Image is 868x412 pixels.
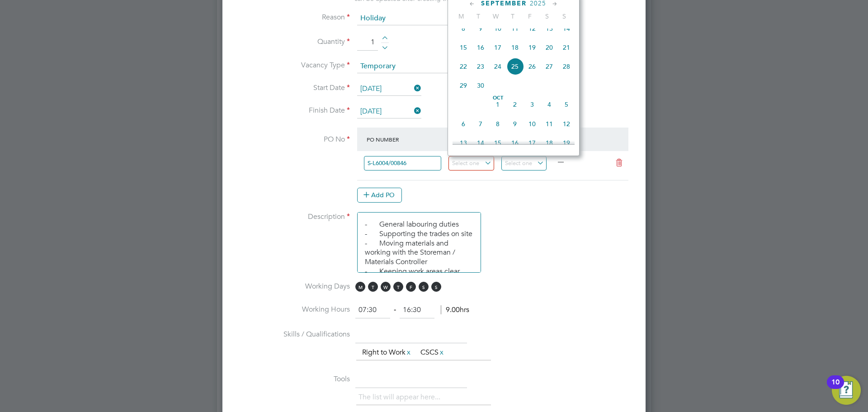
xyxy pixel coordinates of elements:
[455,58,472,75] span: 22
[455,115,472,133] span: 6
[453,12,470,20] span: M
[558,58,575,75] span: 28
[506,20,524,37] span: 11
[472,39,489,56] span: 16
[439,346,445,358] a: x
[558,96,575,113] span: 5
[237,13,350,22] label: Reason
[381,282,391,292] span: W
[556,12,573,20] span: S
[831,382,840,394] div: 10
[489,134,506,152] span: 15
[237,282,350,291] label: Working Days
[541,115,558,133] span: 11
[355,302,390,318] input: 08:00
[538,12,556,20] span: S
[237,135,350,144] label: PO No
[237,106,350,115] label: Finish Date
[455,77,472,94] span: 29
[524,39,541,56] span: 19
[541,96,558,113] span: 4
[506,96,524,113] span: 2
[237,374,350,384] label: Tools
[524,20,541,37] span: 12
[489,96,506,113] span: 1
[524,134,541,152] span: 17
[237,212,350,222] label: Description
[501,156,547,171] input: Select one
[541,134,558,152] span: 18
[541,39,558,56] span: 20
[359,391,444,403] li: The list will appear here...
[357,12,469,25] input: Select one
[506,134,524,152] span: 16
[541,58,558,75] span: 27
[455,20,472,37] span: 8
[357,60,469,73] input: Select one
[237,37,350,47] label: Quantity
[558,20,575,37] span: 14
[521,12,538,20] span: F
[455,39,472,56] span: 15
[419,282,429,292] span: S
[441,305,469,314] span: 9.00hrs
[489,96,506,100] span: Oct
[558,158,564,166] span: —
[237,305,350,314] label: Working Hours
[558,115,575,133] span: 12
[472,58,489,75] span: 23
[357,105,421,118] input: Select one
[431,282,441,292] span: S
[524,115,541,133] span: 10
[406,346,412,358] a: x
[832,376,861,405] button: Open Resource Center, 10 new notifications
[506,39,524,56] span: 18
[554,131,607,147] div: Expiry
[393,282,403,292] span: T
[558,39,575,56] span: 21
[472,115,489,133] span: 7
[237,330,350,339] label: Skills / Qualifications
[359,346,415,359] li: Right to Work
[357,188,402,202] button: Add PO
[489,115,506,133] span: 8
[506,115,524,133] span: 9
[472,77,489,94] span: 30
[448,156,494,171] input: Select one
[368,282,378,292] span: T
[237,61,350,70] label: Vacancy Type
[357,82,421,96] input: Select one
[541,20,558,37] span: 13
[355,282,365,292] span: M
[472,20,489,37] span: 9
[237,83,350,93] label: Start Date
[524,96,541,113] span: 3
[406,282,416,292] span: F
[392,305,398,314] span: ‐
[504,12,521,20] span: T
[487,12,504,20] span: W
[364,156,441,171] input: Search for...
[417,346,448,359] li: CSCS
[470,12,487,20] span: T
[472,134,489,152] span: 14
[489,39,506,56] span: 17
[524,58,541,75] span: 26
[558,134,575,152] span: 19
[489,20,506,37] span: 10
[400,302,434,318] input: 17:00
[506,58,524,75] span: 25
[489,58,506,75] span: 24
[364,131,449,147] div: PO Number
[455,134,472,152] span: 13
